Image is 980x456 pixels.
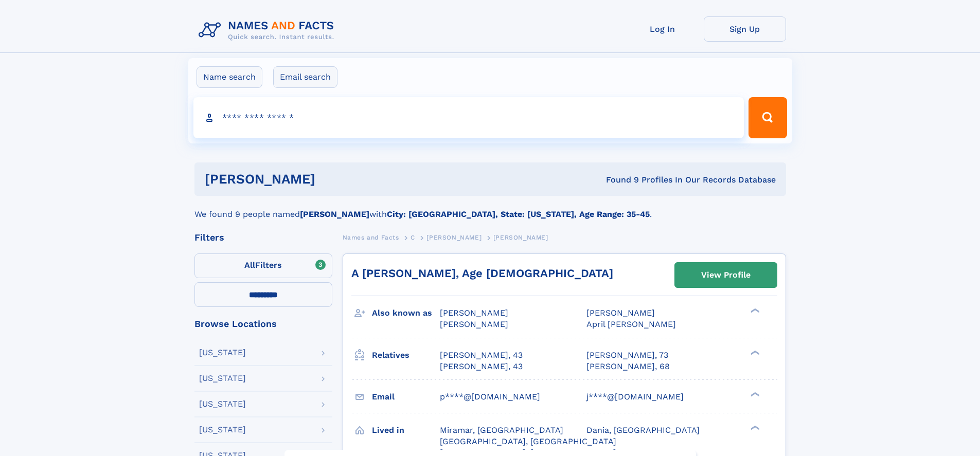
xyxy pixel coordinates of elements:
[343,231,399,244] a: Names and Facts
[586,319,676,329] span: April [PERSON_NAME]
[194,319,332,329] div: Browse Locations
[372,388,440,406] h3: Email
[440,425,563,435] span: Miramar, [GEOGRAPHIC_DATA]
[194,16,343,44] img: Logo Names and Facts
[387,209,650,219] b: City: [GEOGRAPHIC_DATA], State: [US_STATE], Age Range: 35-45
[372,304,440,322] h3: Also known as
[426,234,482,241] span: [PERSON_NAME]
[586,425,700,435] span: Dania, [GEOGRAPHIC_DATA]
[748,391,760,397] div: ❯
[493,234,548,241] span: [PERSON_NAME]
[748,307,760,314] div: ❯
[426,231,482,244] a: [PERSON_NAME]
[440,350,523,361] a: [PERSON_NAME], 43
[440,308,508,318] span: [PERSON_NAME]
[199,426,246,434] div: [US_STATE]
[197,66,262,88] label: Name search
[586,350,668,361] a: [PERSON_NAME], 73
[704,16,786,42] a: Sign Up
[440,436,616,446] span: [GEOGRAPHIC_DATA], [GEOGRAPHIC_DATA]
[273,66,337,88] label: Email search
[194,196,786,221] div: We found 9 people named with .
[749,97,787,138] button: Search Button
[300,209,369,219] b: [PERSON_NAME]
[194,233,332,242] div: Filters
[460,174,776,186] div: Found 9 Profiles In Our Records Database
[244,260,255,270] span: All
[621,16,704,42] a: Log In
[372,346,440,364] h3: Relatives
[199,349,246,357] div: [US_STATE]
[194,253,332,278] label: Filters
[199,400,246,408] div: [US_STATE]
[440,361,523,372] a: [PERSON_NAME], 43
[586,361,670,372] a: [PERSON_NAME], 68
[351,267,613,280] a: A [PERSON_NAME], Age [DEMOGRAPHIC_DATA]
[675,263,777,287] a: View Profile
[748,424,760,431] div: ❯
[748,349,760,356] div: ❯
[701,263,751,287] div: View Profile
[193,97,744,138] input: search input
[205,173,461,186] h1: [PERSON_NAME]
[411,234,415,241] span: C
[411,231,415,244] a: C
[586,308,655,318] span: [PERSON_NAME]
[199,374,246,382] div: [US_STATE]
[372,422,440,439] h3: Lived in
[440,319,508,329] span: [PERSON_NAME]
